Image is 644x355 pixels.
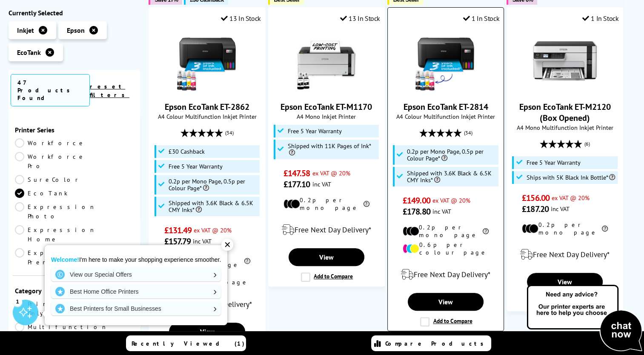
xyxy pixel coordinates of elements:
[301,272,353,282] label: Add to Compare
[175,86,239,94] a: Epson EcoTank ET-2862
[463,14,500,23] div: 1 In Stock
[280,101,372,112] a: Epson EcoTank ET-M1170
[273,112,380,120] span: A4 Mono Inkjet Printer
[403,206,430,217] span: £178.80
[414,29,478,93] img: Epson EcoTank ET-2814
[584,136,590,152] span: (6)
[153,112,260,120] span: A4 Colour Multifunction Inkjet Printer
[13,297,22,306] div: 1
[420,317,472,326] label: Add to Compare
[132,340,245,347] span: Recently Viewed (1)
[51,268,221,281] a: View our Special Offers
[511,243,618,266] div: modal_delivery
[51,302,221,315] a: Best Printers for Small Businesses
[432,207,451,215] span: inc VAT
[225,125,234,141] span: (34)
[295,86,358,94] a: Epson EcoTank ET-M1170
[432,196,470,204] span: ex VAT @ 20%
[175,29,239,93] img: Epson EcoTank ET-2862
[407,148,496,162] span: 0.2p per Mono Page, 0.5p per Colour Page*
[392,112,499,120] span: A4 Colour Multifunction Inkjet Printer
[283,168,310,179] span: £147.58
[165,101,249,112] a: Epson EcoTank ET-2862
[522,221,608,236] li: 0.2p per mono page
[169,148,205,155] span: £30 Cashback
[51,256,221,263] p: I'm here to make your shopping experience smoother.
[551,205,570,213] span: inc VAT
[533,29,597,93] img: Epson EcoTank ET-M2120 (Box Opened)
[519,101,611,123] a: Epson EcoTank ET-M2120 (Box Opened)
[164,225,192,236] span: £131.49
[385,340,488,347] span: Compare Products
[288,128,342,135] span: Free 5 Year Warranty
[403,101,488,112] a: Epson EcoTank ET-2814
[15,138,86,148] a: Workforce
[552,194,590,202] span: ex VAT @ 20%
[15,202,96,221] a: Expression Photo
[11,74,90,106] span: 47 Products Found
[312,169,350,177] span: ex VAT @ 20%
[169,200,258,213] span: Shipped with 3.6K Black & 6.5K CMY Inks*
[283,179,310,190] span: £177.10
[312,180,331,188] span: inc VAT
[17,48,41,57] span: EcoTank
[90,83,129,99] a: reset filters
[9,9,140,17] div: Currently Selected
[15,286,134,295] div: Category
[526,174,615,181] span: Ships with 5K Black Ink Bottle*
[526,159,580,166] span: Free 5 Year Warranty
[525,283,644,353] img: Open Live Chat window
[289,248,364,266] a: View
[522,192,550,203] span: £156.00
[464,125,472,141] span: (34)
[511,123,618,132] span: A4 Mono Multifunction Inkjet Printer
[414,86,478,94] a: Epson EcoTank ET-2814
[67,26,85,34] span: Epson
[288,143,377,156] span: Shipped with 11K Pages of Ink*
[169,178,258,192] span: 0.2p per Mono Page, 0.5p per Colour Page*
[15,189,74,198] a: EcoTank
[17,26,34,34] span: Inkjet
[169,163,223,170] span: Free 5 Year Warranty
[407,170,496,183] span: Shipped with 3.6K Black & 6.5K CMY Inks*
[15,152,86,171] a: Workforce Pro
[51,285,221,298] a: Best Home Office Printers
[273,218,380,242] div: modal_delivery
[164,236,191,247] span: £157.79
[126,335,246,351] a: Recently Viewed (1)
[340,14,380,23] div: 13 In Stock
[403,195,430,206] span: £149.00
[194,226,232,234] span: ex VAT @ 20%
[283,196,369,212] li: 0.2p per mono page
[15,175,81,184] a: SureColor
[295,29,358,93] img: Epson EcoTank ET-M1170
[15,322,108,332] a: Multifunction
[582,14,619,23] div: 1 In Stock
[533,86,597,94] a: Epson EcoTank ET-M2120 (Box Opened)
[51,256,79,263] strong: Welcome!
[221,14,261,23] div: 13 In Stock
[392,263,499,286] div: modal_delivery
[15,225,96,244] a: Expression Home
[408,293,484,311] a: View
[527,273,603,291] a: View
[15,126,134,134] div: Printer Series
[193,237,212,245] span: inc VAT
[15,248,96,267] a: Expression Premium
[522,203,549,215] span: £187.20
[221,239,233,251] div: ✕
[403,223,489,239] li: 0.2p per mono page
[403,241,489,256] li: 0.6p per colour page
[371,335,491,351] a: Compare Products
